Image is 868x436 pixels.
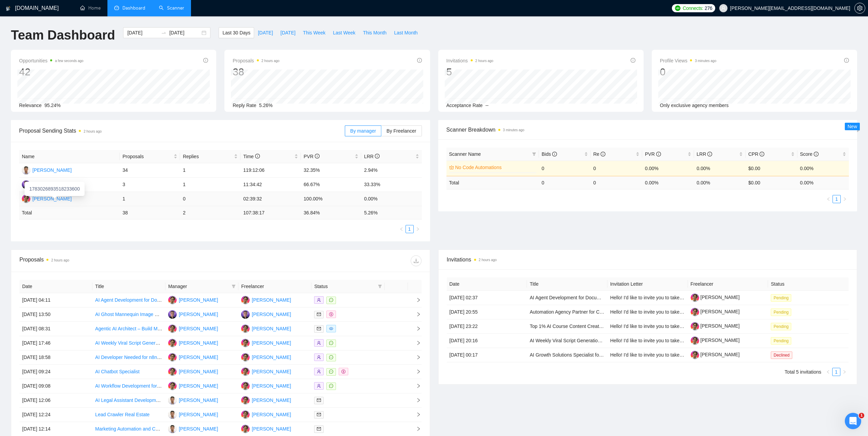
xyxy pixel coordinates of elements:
div: [PERSON_NAME] [252,325,291,332]
span: LRR [364,154,380,159]
td: 0.00 % [694,176,746,189]
span: Invitations [447,255,849,264]
td: 0 [591,176,643,189]
div: 38 [233,65,279,78]
th: Proposals [120,150,180,163]
td: 0.00% [797,161,849,176]
img: SC [241,339,250,347]
span: message [329,370,333,374]
span: info-circle [552,152,557,156]
button: Last 30 Days [219,27,254,38]
button: This Month [359,27,390,38]
td: 0.00% [642,161,694,176]
div: Proposals [19,255,220,266]
a: SC[PERSON_NAME] [168,383,218,388]
td: 0 [539,161,591,176]
th: Date [447,277,527,291]
img: c19GQtH6sUQzsLw2Q5pSJc8jsaF6G0RqzSCPSsMc_FQQfCScA6lQmsSNlRWXkyskTC [691,322,699,331]
span: message [329,384,333,388]
img: SC [241,425,250,433]
td: 11:34:42 [240,178,301,192]
a: SC[PERSON_NAME] [241,326,291,331]
button: right [841,195,849,203]
td: 33.33% [361,178,422,192]
a: Pending [771,309,794,315]
input: End date [169,29,200,36]
th: Invitation Letter [607,277,688,291]
span: info-circle [255,154,260,159]
time: 3 minutes ago [695,59,716,63]
a: Automation Agency Partner for Cost-Efficient Voice AI Integration [530,309,667,315]
img: SC [168,325,177,333]
span: Only exclusive agency members [660,103,729,108]
input: Start date [127,29,158,36]
div: [PERSON_NAME] [252,354,291,361]
span: Relevance [19,103,42,108]
span: info-circle [814,152,819,156]
span: dashboard [114,5,119,10]
img: SC [168,353,177,362]
a: [PERSON_NAME] [691,295,740,300]
div: [PERSON_NAME] [179,382,218,390]
a: NJ[PERSON_NAME] [22,181,72,187]
div: [PERSON_NAME] [252,368,291,375]
div: [PERSON_NAME] [179,425,218,433]
a: 1 [833,368,840,376]
a: AI Workflow Development for Invoice Management [95,383,203,389]
a: [PERSON_NAME] [691,309,740,314]
span: PVR [304,154,320,159]
img: upwork-logo.png [675,5,680,11]
td: $ 0.00 [746,176,797,189]
td: 32.35% [301,163,361,178]
a: [PERSON_NAME] [691,337,740,343]
li: Next Page [841,195,849,203]
span: Invitations [446,57,494,65]
span: info-circle [760,152,764,156]
td: $0.00 [746,161,797,176]
td: Total [19,206,120,220]
td: 0 [180,192,240,206]
li: 1 [832,368,840,376]
time: 2 hours ago [262,59,280,63]
a: AC[PERSON_NAME] [22,167,72,172]
span: PVR [645,151,661,157]
th: Replies [180,150,240,163]
span: Manager [168,283,229,290]
span: right [842,370,847,374]
span: info-circle [707,152,712,156]
a: AI Growth Solutions Specialist for Outreach [530,352,621,358]
td: 0.00 % [642,176,694,189]
a: Lead Crawler Real Estate [95,412,150,417]
a: AI Ghost Mannequin Image Creator ([PERSON_NAME] / Gen Models) [95,312,244,317]
span: setting [855,5,865,11]
a: SC[PERSON_NAME] [241,369,291,374]
img: SC [241,367,250,376]
button: [DATE] [277,27,299,38]
span: right [843,197,847,201]
span: crown [449,165,454,170]
time: a few seconds ago [55,59,83,63]
td: [DATE] 23:22 [447,319,527,334]
span: 1 [859,413,864,418]
div: [PERSON_NAME] [179,354,218,361]
time: 2 hours ago [51,258,69,262]
td: 36.84 % [301,206,361,220]
img: c19GQtH6sUQzsLw2Q5pSJc8jsaF6G0RqzSCPSsMc_FQQfCScA6lQmsSNlRWXkyskTC [691,351,699,359]
span: This Month [363,29,386,36]
a: searchScanner [159,5,184,11]
span: left [399,227,403,231]
span: [DATE] [258,29,273,36]
a: SC[PERSON_NAME] [241,340,291,345]
a: Pending [771,338,794,343]
img: c19GQtH6sUQzsLw2Q5pSJc8jsaF6G0RqzSCPSsMc_FQQfCScA6lQmsSNlRWXkyskTC [691,336,699,345]
a: 1 [406,225,413,233]
img: SC [241,396,250,405]
a: NJ[PERSON_NAME] [241,311,291,317]
button: This Week [299,27,329,38]
td: [DATE] 20:55 [447,305,527,319]
time: 3 minutes ago [503,128,525,132]
span: Re [593,151,606,157]
span: user-add [317,298,321,302]
a: AI Legal Assistant Development using RAG and Jurisprudence Database [95,397,249,403]
a: 1 [833,195,840,203]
